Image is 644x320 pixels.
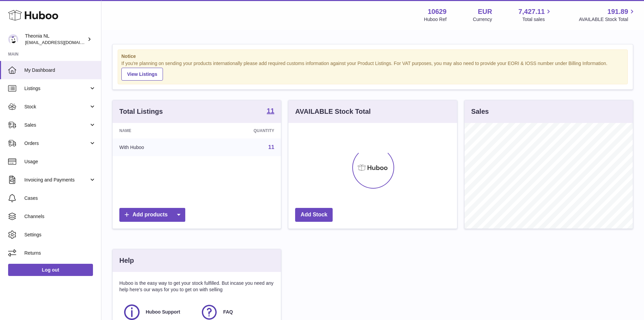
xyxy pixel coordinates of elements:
a: Log out [8,264,93,276]
strong: EUR [478,7,492,16]
span: AVAILABLE Stock Total [579,16,636,23]
span: Stock [24,104,89,110]
a: 7,427.11 Total sales [519,7,553,23]
a: View Listings [121,68,163,81]
div: Theonia NL [25,33,86,46]
strong: Notice [121,53,624,60]
span: My Dashboard [24,67,96,73]
a: Add Stock [295,208,333,222]
h3: Total Listings [119,107,163,116]
span: Channels [24,213,96,220]
span: Invoicing and Payments [24,177,89,183]
p: Huboo is the easy way to get your stock fulfilled. But incase you need any help here's our ways f... [119,280,274,293]
div: If you're planning on sending your products internationally please add required customs informati... [121,60,624,81]
span: FAQ [223,309,233,315]
th: Name [113,123,201,138]
h3: AVAILABLE Stock Total [295,107,371,116]
span: [EMAIL_ADDRESS][DOMAIN_NAME] [25,40,99,45]
h3: Help [119,256,134,265]
span: 191.89 [607,7,628,16]
span: 7,427.11 [519,7,545,16]
span: Huboo Support [146,309,180,315]
strong: 10629 [428,7,447,16]
a: 11 [267,107,274,115]
div: Huboo Ref [424,16,447,23]
a: 11 [268,144,275,150]
span: Returns [24,250,96,256]
img: internalAdmin-10629@internal.huboo.com [8,34,18,44]
div: Currency [473,16,492,23]
span: Total sales [522,16,552,23]
th: Quantity [201,123,281,138]
span: Orders [24,140,89,147]
span: Cases [24,195,96,201]
h3: Sales [471,107,489,116]
span: Sales [24,122,89,128]
span: Listings [24,85,89,92]
a: Add products [119,208,185,222]
strong: 11 [267,107,274,114]
a: 191.89 AVAILABLE Stock Total [579,7,636,23]
span: Settings [24,232,96,238]
td: With Huboo [113,138,201,156]
span: Usage [24,158,96,165]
